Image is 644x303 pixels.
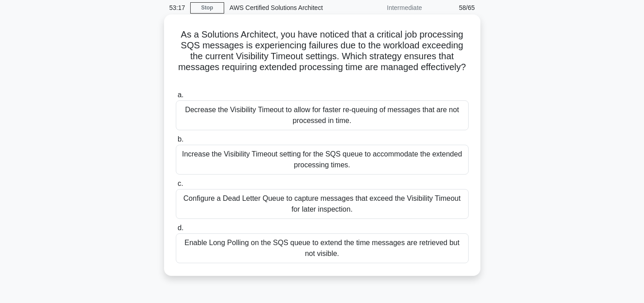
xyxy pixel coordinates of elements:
[178,180,183,187] span: c.
[178,91,183,99] span: a.
[175,29,470,84] h5: As a Solutions Architect, you have noticed that a critical job processing SQS messages is experie...
[176,233,469,263] div: Enable Long Polling on the SQS queue to extend the time messages are retrieved but not visible.
[178,224,183,232] span: d.
[178,135,183,143] span: b.
[176,100,469,130] div: Decrease the Visibility Timeout to allow for faster re-queuing of messages that are not processed...
[176,189,469,219] div: Configure a Dead Letter Queue to capture messages that exceed the Visibility Timeout for later in...
[176,145,469,175] div: Increase the Visibility Timeout setting for the SQS queue to accommodate the extended processing ...
[190,2,224,14] a: Stop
